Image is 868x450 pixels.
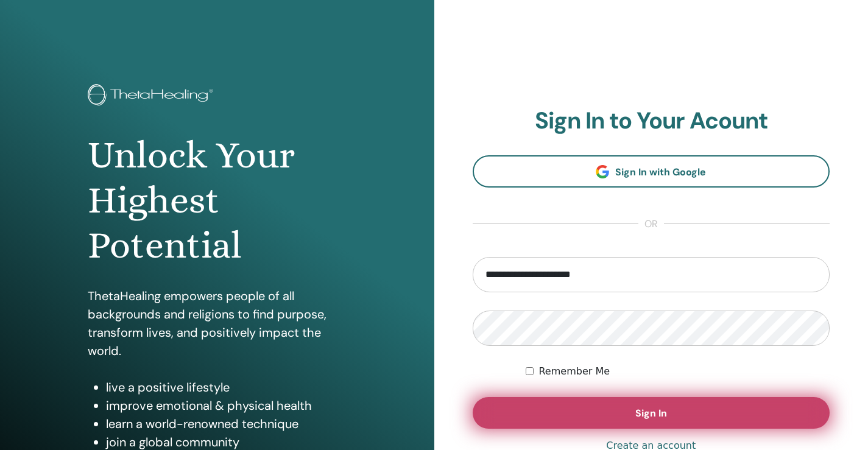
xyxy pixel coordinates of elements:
p: ThetaHealing empowers people of all backgrounds and religions to find purpose, transform lives, a... [88,287,347,360]
span: Sign In [635,407,667,420]
li: improve emotional & physical health [106,396,347,415]
div: Keep me authenticated indefinitely or until I manually logout [526,364,830,379]
button: Sign In [473,397,830,429]
a: Sign In with Google [473,155,830,188]
li: learn a world-renowned technique [106,415,347,433]
li: live a positive lifestyle [106,378,347,396]
span: Sign In with Google [615,166,706,178]
label: Remember Me [538,364,610,379]
span: or [638,217,664,231]
h1: Unlock Your Highest Potential [88,133,347,269]
h2: Sign In to Your Acount [473,107,830,135]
